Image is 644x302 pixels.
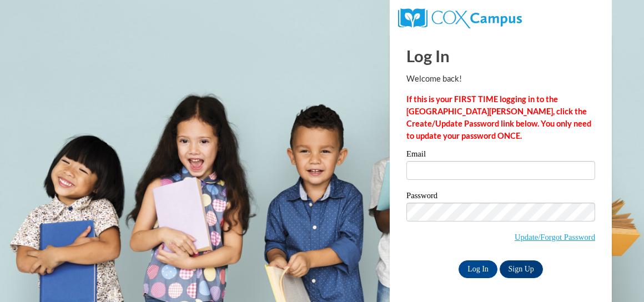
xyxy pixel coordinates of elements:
[515,233,595,241] a: Update/Forgot Password
[406,150,595,161] label: Email
[459,260,497,278] input: Log In
[406,73,595,85] p: Welcome back!
[398,13,522,22] a: COX Campus
[406,44,595,67] h1: Log In
[406,94,591,140] strong: If this is your FIRST TIME logging in to the [GEOGRAPHIC_DATA][PERSON_NAME], click the Create/Upd...
[398,8,522,28] img: COX Campus
[500,260,543,278] a: Sign Up
[406,192,595,203] label: Password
